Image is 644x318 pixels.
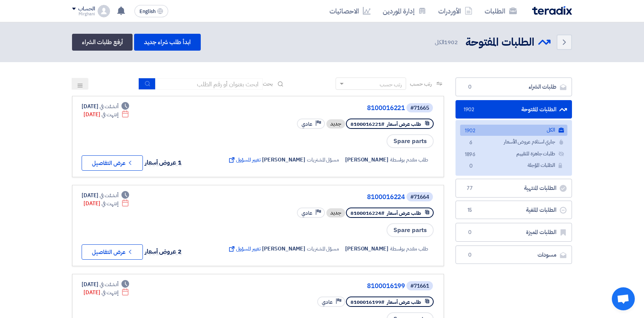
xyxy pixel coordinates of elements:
span: #8100016199 [351,298,384,306]
div: #71664 [410,194,429,200]
span: إنتهت في [102,288,118,297]
div: Open chat [612,287,635,310]
div: رتب حسب [380,81,402,89]
a: الأوردرات [432,2,478,20]
span: #8100016221 [351,120,384,128]
span: 77 [465,185,474,192]
a: الطلبات المؤجلة [460,160,567,171]
span: بحث [263,80,273,88]
div: [DATE] [84,199,129,208]
a: الاحصائيات [323,2,377,20]
div: Mirghani [72,12,95,16]
span: English [139,9,156,14]
span: الكل [435,38,459,47]
span: [PERSON_NAME] [262,156,305,164]
span: #8100016224 [351,209,384,217]
span: عادي [302,209,312,217]
span: عادي [322,298,333,306]
span: إنتهت في [102,110,118,119]
button: عرض التفاصيل [82,155,143,171]
a: الطلبات المنتهية77 [456,179,572,198]
div: جديد [326,119,345,129]
button: عرض التفاصيل [82,244,143,260]
span: أنشئت في [100,191,118,199]
span: مسؤل المشتريات [307,156,339,164]
span: عادي [302,120,312,128]
a: الطلبات الملغية15 [456,201,572,219]
div: [DATE] [84,110,129,119]
span: [PERSON_NAME] [345,156,388,164]
div: #71661 [410,283,429,289]
a: الكل [460,125,567,136]
div: جديد [326,208,345,217]
a: جاري استلام عروض الأسعار [460,137,567,148]
span: 1902 [465,106,474,114]
a: الطلبات [478,2,523,20]
div: [DATE] [84,288,129,297]
div: [DATE] [82,280,129,288]
img: profile_test.png [98,5,110,17]
span: أنشئت في [100,102,118,110]
span: Spare parts [387,134,434,148]
span: 1 عروض أسعار [145,158,182,167]
span: [PERSON_NAME] [262,245,305,253]
span: 15 [465,206,474,214]
span: طلب مقدم بواسطة [390,156,429,164]
div: [DATE] [82,102,129,110]
span: 0 [465,251,474,259]
span: 0 [466,162,475,170]
span: 0 [465,83,474,91]
img: Teradix logo [532,6,572,15]
a: طلبات الشراء0 [456,77,572,96]
span: 2 عروض أسعار [145,247,182,256]
span: أنشئت في [100,280,118,288]
button: English [134,5,168,17]
span: رتب حسب [410,80,432,88]
a: إدارة الموردين [377,2,432,20]
a: الطلبات المفتوحة1902 [456,100,572,119]
span: [PERSON_NAME] [345,245,388,253]
div: [DATE] [82,191,129,199]
span: تغيير المسؤول [228,245,261,253]
div: الحساب [78,6,95,12]
span: 1896 [466,151,475,159]
a: طلبات جاهزة للتقييم [460,148,567,160]
span: طلب عرض أسعار [387,298,421,306]
a: 8100016199 [252,283,405,290]
a: أرفع طلبات الشراء [72,34,133,51]
input: ابحث بعنوان أو رقم الطلب [156,78,263,90]
a: مسودات0 [456,246,572,264]
span: تغيير المسؤول [228,156,261,164]
span: مسؤل المشتريات [307,245,339,253]
span: 1902 [466,127,475,135]
span: طلب مقدم بواسطة [390,245,429,253]
a: 8100016224 [252,194,405,201]
a: 8100016221 [252,105,405,112]
span: إنتهت في [102,199,118,208]
span: 0 [465,229,474,236]
span: 1902 [444,38,458,46]
div: #71665 [410,105,429,111]
span: Spare parts [387,223,434,237]
a: الطلبات المميزة0 [456,223,572,242]
h2: الطلبات المفتوحة [465,35,534,50]
span: طلب عرض أسعار [387,209,421,217]
span: طلب عرض أسعار [387,120,421,128]
span: 6 [466,139,475,147]
a: ابدأ طلب شراء جديد [134,34,200,51]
